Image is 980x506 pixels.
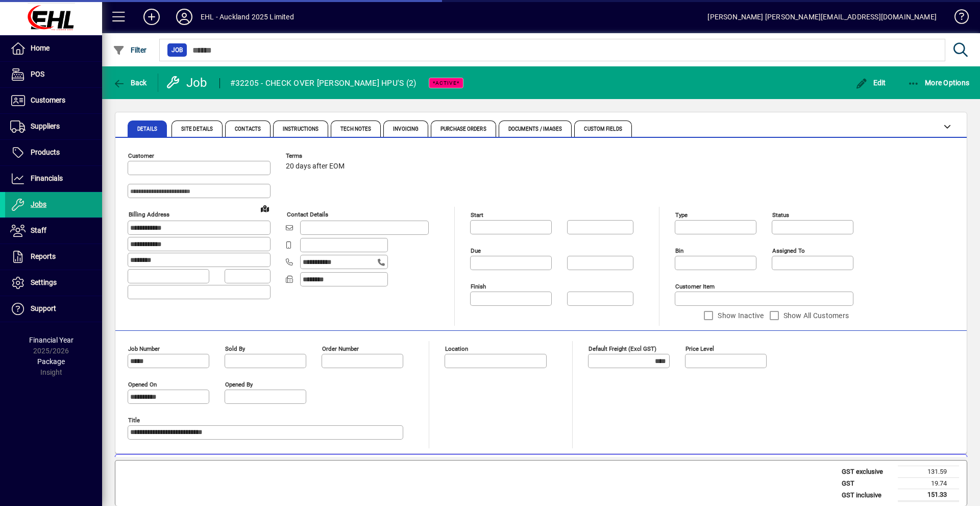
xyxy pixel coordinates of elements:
[508,127,562,132] span: Documents / Images
[286,153,347,159] span: Terms
[855,79,886,87] span: Edit
[707,9,937,25] div: [PERSON_NAME] [PERSON_NAME][EMAIL_ADDRESS][DOMAIN_NAME]
[31,278,57,286] span: Settings
[675,283,715,290] mat-label: Customer Item
[898,466,959,478] td: 131.59
[137,127,157,132] span: Details
[908,79,970,87] span: More Options
[31,122,60,130] span: Suppliers
[5,140,102,165] a: Products
[128,345,160,352] mat-label: Job number
[181,127,213,132] span: Site Details
[110,41,150,59] button: Filter
[5,296,102,322] a: Support
[898,477,959,489] td: 19.74
[29,336,73,344] span: Financial Year
[445,345,468,352] mat-label: Location
[947,2,967,35] a: Knowledge Base
[322,345,359,352] mat-label: Order number
[340,127,371,132] span: Tech Notes
[5,244,102,270] a: Reports
[283,127,318,132] span: Instructions
[5,270,102,296] a: Settings
[31,200,46,208] span: Jobs
[257,200,273,216] a: View on map
[5,218,102,244] a: Staff
[31,148,60,156] span: Products
[31,44,50,52] span: Home
[166,75,209,91] div: Job
[235,127,261,132] span: Contacts
[168,8,201,26] button: Profile
[171,45,183,55] span: Job
[837,477,898,489] td: GST
[675,211,688,219] mat-label: Type
[128,152,154,159] mat-label: Customer
[230,75,416,91] div: #32205 - CHECK OVER [PERSON_NAME] HPU'S (2)
[128,417,140,424] mat-label: Title
[225,381,253,388] mat-label: Opened by
[31,226,46,234] span: Staff
[135,8,168,26] button: Add
[5,62,102,87] a: POS
[685,345,714,352] mat-label: Price Level
[440,127,486,132] span: Purchase Orders
[589,345,656,352] mat-label: Default Freight (excl GST)
[286,162,345,171] span: 20 days after EOM
[5,88,102,113] a: Customers
[110,74,150,92] button: Back
[471,247,481,254] mat-label: Due
[128,381,157,388] mat-label: Opened On
[5,36,102,61] a: Home
[102,74,158,92] app-page-header-button: Back
[772,211,789,219] mat-label: Status
[471,283,486,290] mat-label: Finish
[471,211,483,219] mat-label: Start
[31,70,44,78] span: POS
[393,127,419,132] span: Invoicing
[113,79,147,87] span: Back
[905,74,972,92] button: More Options
[31,174,63,182] span: Financials
[31,304,56,312] span: Support
[837,466,898,478] td: GST exclusive
[898,489,959,501] td: 151.33
[837,489,898,501] td: GST inclusive
[675,247,683,254] mat-label: Bin
[584,127,622,132] span: Custom Fields
[225,345,245,352] mat-label: Sold by
[37,357,65,366] span: Package
[853,74,889,92] button: Edit
[201,9,294,25] div: EHL - Auckland 2025 Limited
[5,166,102,191] a: Financials
[5,114,102,139] a: Suppliers
[31,96,65,104] span: Customers
[31,252,56,260] span: Reports
[113,46,147,54] span: Filter
[772,247,805,254] mat-label: Assigned to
